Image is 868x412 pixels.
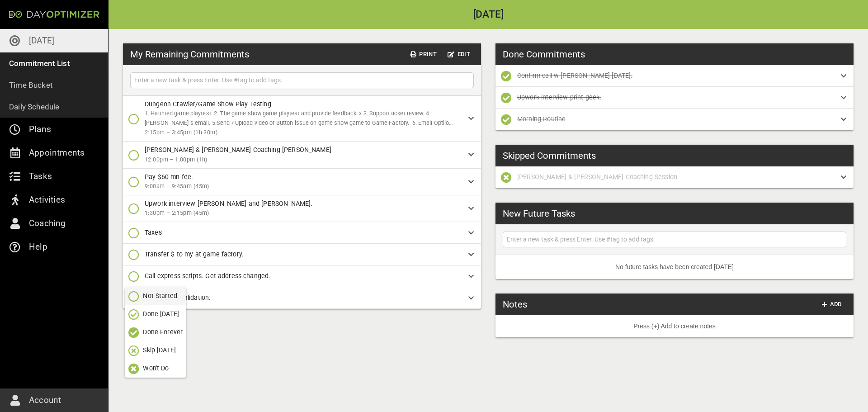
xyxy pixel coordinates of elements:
h3: Notes [503,298,527,311]
span: 12:00pm – 1:00pm (1h) [145,155,461,165]
div: Upwork interview print geek. [495,87,854,109]
h2: [DATE] [108,9,868,20]
div: Gymnastics validation. [123,287,481,309]
span: Pay $60 mn fee. [145,173,193,180]
h3: New Future Tasks [503,207,575,220]
div: [PERSON_NAME] & [PERSON_NAME] Coaching Session [495,166,854,188]
span: [PERSON_NAME] & [PERSON_NAME] Coaching [PERSON_NAME] [145,146,331,153]
p: Not Started [143,291,177,301]
div: Upwork interview [PERSON_NAME] and [PERSON_NAME].1:30pm – 2:15pm (45m) [123,195,481,222]
p: [DATE] [29,33,54,48]
h3: Done Commitments [503,47,585,61]
span: Print [410,49,437,60]
button: Skip [DATE] [125,341,186,360]
div: Call express scripts. Get address changed. [123,265,481,287]
p: Won't Do [143,364,169,373]
span: Upwork interview [PERSON_NAME] and [PERSON_NAME]. [145,200,312,207]
div: Transfer $ to my at game factory. [123,244,481,265]
p: Done Forever [143,327,183,337]
p: Help [29,240,47,254]
div: [PERSON_NAME] & [PERSON_NAME] Coaching [PERSON_NAME]12:00pm – 1:00pm (1h) [123,142,481,168]
span: Add [821,299,843,310]
p: Skip [DATE] [143,346,176,355]
p: Daily Schedule [9,100,60,113]
p: Plans [29,122,51,137]
button: Not Started [125,287,186,305]
span: Confirm call w [PERSON_NAME] [DATE]. [517,72,632,79]
span: 1:30pm – 2:15pm (45m) [145,208,461,218]
p: Appointments [29,146,85,160]
span: Transfer $ to my at game factory. [145,251,244,258]
h3: My Remaining Commitments [130,47,249,61]
button: Edit [444,47,474,62]
span: 2:15pm – 3:45pm (1h 30m) [145,128,461,137]
button: Done [DATE] [125,305,186,323]
p: Done [DATE] [143,309,179,319]
button: Print [407,47,440,62]
p: Tasks [29,169,52,184]
p: Press (+) Add to create notes [503,322,846,331]
span: [PERSON_NAME] & [PERSON_NAME] Coaching Session [517,173,677,180]
img: Day Optimizer [9,11,99,18]
p: Time Bucket [9,79,53,91]
span: Edit [448,49,470,60]
span: Taxes [145,229,162,236]
p: Activities [29,193,65,207]
button: Done Forever [125,323,186,341]
div: Taxes [123,222,481,244]
div: Confirm call w [PERSON_NAME] [DATE]. [495,65,854,87]
span: 1. Haunted game playtest. 2. The game show game playtest and provide feedback. x 3. Support ticke... [145,110,453,136]
button: Won't Do [125,360,186,378]
input: Enter a new task & press Enter. Use #tag to add tags. [505,234,844,245]
p: Account [29,393,61,407]
div: Dungeon Crawler/Game Show Play Testing1. Haunted game playtest. 2. The game show game playtest an... [123,96,481,142]
input: Enter a new task & press Enter. Use #tag to add tags. [132,75,472,86]
span: Dungeon Crawler/Game Show Play Testing [145,100,271,108]
button: Add [817,298,846,312]
span: Morning Routine [517,115,566,123]
h3: Skipped Commitments [503,149,596,162]
span: 9:00am – 9:45am (45m) [145,182,461,191]
div: Morning Routine [495,109,854,130]
p: Coaching [29,216,66,231]
li: No future tasks have been created [DATE] [495,255,854,279]
span: Upwork interview print geek. [517,94,601,101]
div: Pay $60 mn fee.9:00am – 9:45am (45m) [123,169,481,195]
span: Call express scripts. Get address changed. [145,272,270,279]
p: Commitment List [9,57,70,70]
